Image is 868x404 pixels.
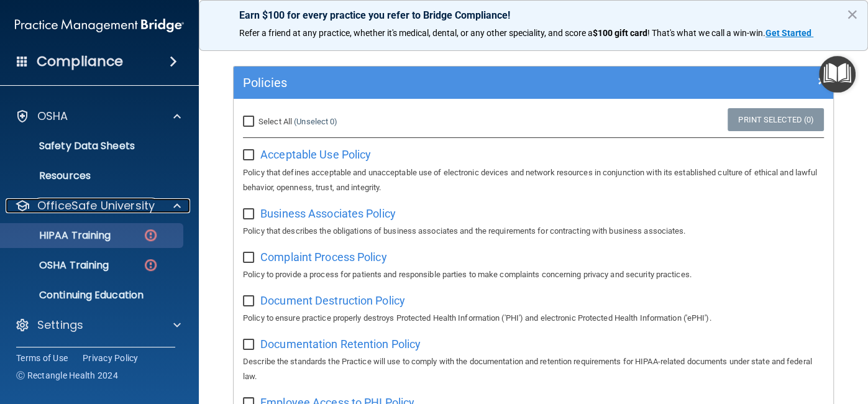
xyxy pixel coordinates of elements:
[243,117,257,127] input: Select All (Unselect 0)
[260,250,386,264] span: Complaint Process Policy
[15,318,181,333] a: Settings
[143,257,158,273] img: danger-circle.6113f641.png
[593,28,647,38] strong: $100 gift card
[765,28,811,38] strong: Get Started
[243,165,824,195] p: Policy that defines acceptable and unacceptable use of electronic devices and network resources i...
[15,198,181,213] a: OfficeSafe University
[765,28,813,38] a: Get Started
[243,73,824,93] a: Policies
[243,224,824,239] p: Policy that describes the obligations of business associates and the requirements for contracting...
[8,140,178,152] p: Safety Data Sheets
[243,354,824,384] p: Describe the standards the Practice will use to comply with the documentation and retention requi...
[258,117,292,126] span: Select All
[239,9,828,21] p: Earn $100 for every practice you refer to Bridge Compliance!
[8,170,178,182] p: Resources
[846,4,858,24] button: Close
[260,148,371,161] span: Acceptable Use Policy
[16,352,68,364] a: Terms of Use
[260,294,405,307] span: Document Destruction Policy
[37,53,123,70] h4: Compliance
[243,76,674,90] h5: Policies
[8,259,109,272] p: OSHA Training
[37,198,155,213] p: OfficeSafe University
[143,227,158,243] img: danger-circle.6113f641.png
[37,318,83,333] p: Settings
[260,207,396,220] span: Business Associates Policy
[819,56,856,93] button: Open Resource Center
[8,289,178,301] p: Continuing Education
[239,28,593,38] span: Refer a friend at any practice, whether it's medical, dental, or any other speciality, and score a
[16,369,118,382] span: Ⓒ Rectangle Health 2024
[15,13,184,38] img: PMB logo
[15,109,181,124] a: OSHA
[37,109,68,124] p: OSHA
[243,267,824,282] p: Policy to provide a process for patients and responsible parties to make complaints concerning pr...
[294,117,337,126] a: (Unselect 0)
[83,352,139,364] a: Privacy Policy
[728,108,824,131] a: Print Selected (0)
[647,28,765,38] span: ! That's what we call a win-win.
[260,337,421,351] span: Documentation Retention Policy
[243,311,824,326] p: Policy to ensure practice properly destroys Protected Health Information ('PHI') and electronic P...
[8,229,111,242] p: HIPAA Training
